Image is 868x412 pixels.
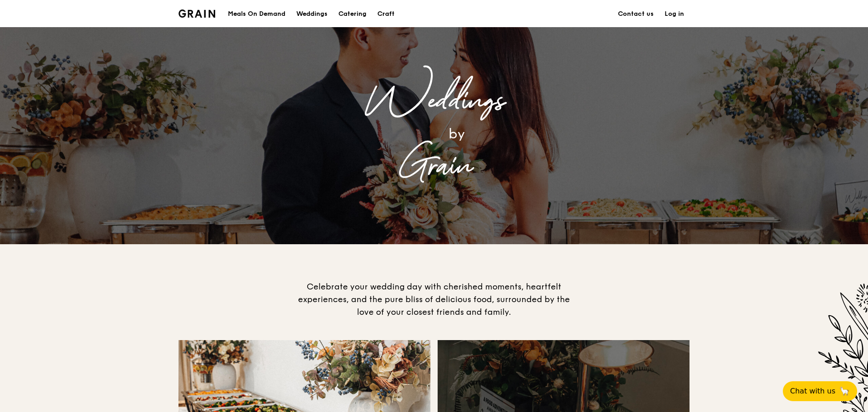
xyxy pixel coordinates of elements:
a: Craft [372,0,400,28]
div: Weddings [253,81,615,122]
a: Weddings [291,0,333,28]
div: Weddings [296,0,328,28]
div: Grain [253,146,615,187]
img: Grain [178,9,215,18]
a: Log in [659,0,690,28]
button: Chat with us🦙 [783,381,857,401]
div: by [298,122,615,146]
span: Chat with us [790,386,835,397]
div: Celebrate your wedding day with cherished moments, heartfelt experiences, and the pure bliss of d... [294,280,574,318]
div: Meals On Demand [228,0,285,28]
div: Catering [338,0,366,28]
div: Craft [377,0,395,28]
span: 🦙 [839,386,850,397]
a: Contact us [612,0,659,28]
a: Catering [333,0,372,28]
